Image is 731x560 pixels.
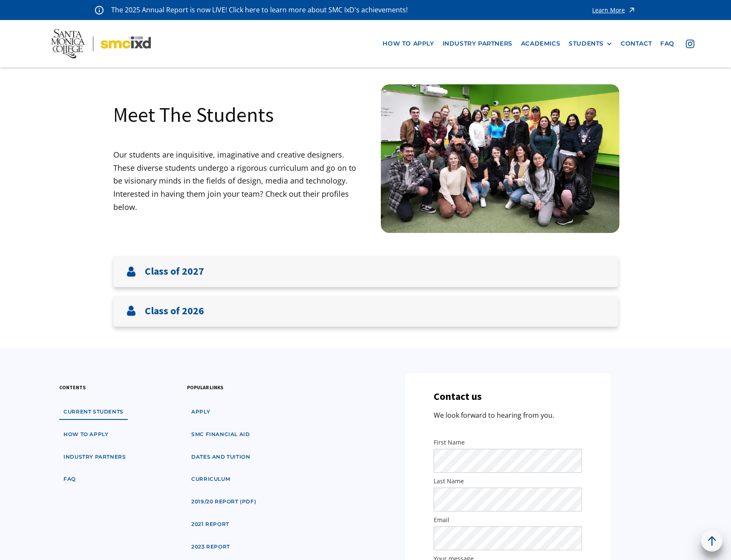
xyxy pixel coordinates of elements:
a: Academics [517,36,564,52]
img: User icon [126,267,136,277]
a: contact [616,36,656,52]
a: faq [59,471,80,487]
img: Santa Monica College IxD Students engaging with industry [381,84,619,233]
a: how to apply [378,36,438,52]
label: Last Name [434,477,581,485]
h3: Class of 2026 [145,305,204,317]
a: apply [187,404,214,420]
a: back to top [701,530,722,551]
img: icon - information - alert [95,6,104,14]
a: 2019/20 Report (pdf) [187,494,260,510]
div: STUDENTS [569,40,612,47]
img: icon - arrow - alert [627,4,636,16]
a: dates and tuition [187,449,254,465]
a: Current students [59,404,128,420]
p: We look forward to hearing from you. [434,410,554,421]
h3: contents [59,383,86,391]
img: icon - instagram [686,40,694,48]
h3: popular links [187,383,223,391]
div: Learn More [592,7,625,13]
h3: Class of 2027 [145,265,204,278]
img: User icon [126,306,136,316]
label: First Name [434,438,581,447]
a: industry partners [438,36,517,52]
p: The 2025 Annual Report is now LIVE! Click here to learn more about SMC IxD's achievements! [111,4,409,16]
div: STUDENTS [569,40,604,47]
h3: Contact us [434,391,482,403]
a: industry partners [59,449,130,465]
a: Learn More [592,4,636,16]
p: Our students are inquisitive, imaginative and creative designers. These diverse students undergo ... [113,148,366,213]
a: 2021 Report [187,517,233,532]
a: 2023 Report [187,539,234,555]
label: Email [434,516,581,524]
a: SMC financial aid [187,427,254,442]
h1: Meet The Students [113,101,274,128]
a: how to apply [59,427,112,442]
img: Santa Monica College - SMC IxD logo [51,29,151,58]
a: faq [656,36,679,52]
a: curriculum [187,471,234,487]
